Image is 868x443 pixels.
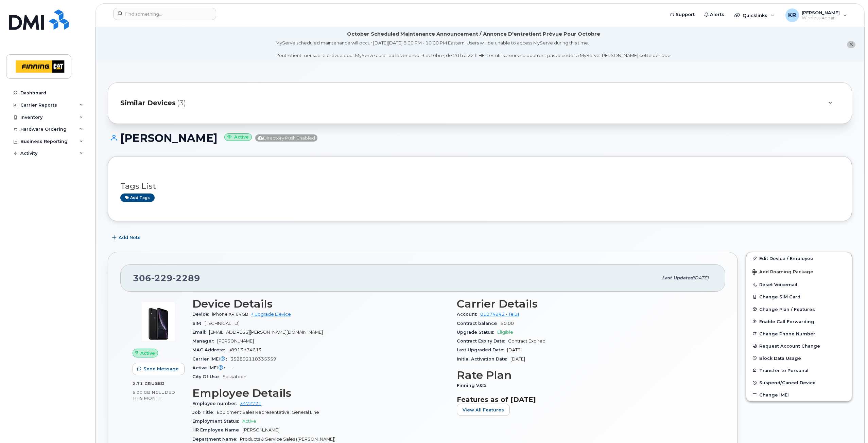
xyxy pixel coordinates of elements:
span: 352892118335359 [230,356,276,362]
button: close notification [847,41,855,48]
button: Change Plan / Features [746,303,852,315]
span: Suspend/Cancel Device [759,380,816,385]
span: Add Roaming Package [752,269,813,276]
span: [DATE] [693,275,709,280]
span: Contract Expiry Date [457,338,508,344]
button: Change IMEI [746,389,852,401]
div: MyServe scheduled maintenance will occur [DATE][DATE] 8:00 PM - 10:00 PM Eastern. Users will be u... [276,40,672,59]
span: Contract balance [457,321,501,326]
span: Employee number [192,401,240,406]
span: Active [140,350,155,356]
button: View All Features [457,404,510,416]
span: [TECHNICAL_ID] [205,321,240,326]
h3: Features as of [DATE] [457,395,713,404]
button: Transfer to Personal [746,364,852,376]
span: Equipment Sales Representative, General Line [217,410,319,415]
img: image20231002-4137094-15xy9hn.jpeg [138,301,179,342]
button: Change Phone Number [746,328,852,340]
span: Last Upgraded Date [457,347,507,352]
span: City Of Use [192,374,223,379]
button: Add Note [108,232,146,244]
a: 01074942 - Telus [480,312,519,317]
span: 2289 [173,273,200,283]
span: HR Employee Name [192,427,243,432]
span: Active [242,419,256,424]
h3: Tags List [120,182,839,190]
span: [PERSON_NAME] [217,338,254,344]
span: Finning V&D [457,383,489,388]
span: Saskatoon [223,374,246,379]
button: Add Roaming Package [746,264,852,278]
span: 306 [133,273,200,283]
h3: Carrier Details [457,298,713,310]
a: Add tags [120,193,155,202]
a: Edit Device / Employee [746,252,852,264]
a: + Upgrade Device [251,312,291,317]
span: Directory Push Enabled [255,134,317,142]
span: iPhone XR 64GB [212,312,248,317]
h3: Rate Plan [457,369,713,381]
span: 229 [151,273,173,283]
span: 5.00 GB [133,390,151,395]
button: Reset Voicemail [746,278,852,291]
span: Enable Call Forwarding [759,319,814,324]
small: Active [224,133,252,141]
span: used [151,381,165,386]
span: SIM [192,321,205,326]
span: [PERSON_NAME] [243,427,279,432]
span: Upgrade Status [457,330,497,335]
span: included this month [133,390,175,401]
span: Send Message [143,366,179,372]
span: Active IMEI [192,365,228,370]
span: Initial Activation Date [457,356,510,362]
span: Last updated [662,275,693,280]
span: [DATE] [510,356,525,362]
div: October Scheduled Maintenance Announcement / Annonce D'entretient Prévue Pour Octobre [347,31,600,38]
span: Job Title [192,410,217,415]
span: 2.71 GB [133,381,151,386]
button: Enable Call Forwarding [746,315,852,328]
span: Similar Devices [120,98,176,108]
span: [EMAIL_ADDRESS][PERSON_NAME][DOMAIN_NAME] [209,330,323,335]
span: Eligible [497,330,513,335]
span: (3) [177,98,186,108]
span: Account [457,312,480,317]
span: Contract Expired [508,338,545,344]
span: MAC Address [192,347,228,352]
span: Manager [192,338,217,344]
span: Change Plan / Features [759,307,815,312]
span: — [228,365,233,370]
button: Block Data Usage [746,352,852,364]
span: Products & Service Sales ([PERSON_NAME]) [240,437,335,442]
h3: Employee Details [192,387,449,399]
span: View All Features [463,407,504,413]
span: Device [192,312,212,317]
a: 3472721 [240,401,261,406]
iframe: Messenger Launcher [838,413,863,438]
h1: [PERSON_NAME] [108,132,852,144]
button: Send Message [133,363,185,375]
span: Department Name [192,437,240,442]
span: Employment Status [192,419,242,424]
button: Suspend/Cancel Device [746,376,852,389]
span: [DATE] [507,347,522,352]
span: Carrier IMEI [192,356,230,362]
span: a8913d746ff3 [228,347,261,352]
h3: Device Details [192,298,449,310]
span: Email [192,330,209,335]
span: $0.00 [501,321,514,326]
span: Add Note [119,234,141,241]
button: Request Account Change [746,340,852,352]
button: Change SIM Card [746,291,852,303]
